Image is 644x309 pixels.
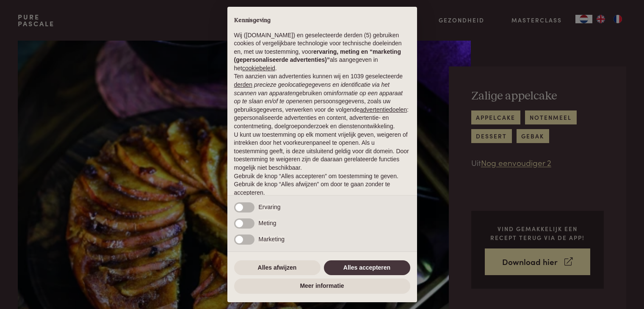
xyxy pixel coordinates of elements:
h2: Kennisgeving [234,17,410,25]
button: derden [234,81,253,89]
button: Meer informatie [234,279,410,294]
em: precieze geolocatiegegevens en identificatie via het scannen van apparaten [234,81,390,97]
p: Ten aanzien van advertenties kunnen wij en 1039 geselecteerde gebruiken om en persoonsgegevens, z... [234,72,410,130]
button: Alles afwijzen [234,260,321,276]
em: informatie op een apparaat op te slaan en/of te openen [234,90,403,105]
span: Meting [259,220,276,226]
p: Wij ([DOMAIN_NAME]) en geselecteerde derden (5) gebruiken cookies of vergelijkbare technologie vo... [234,31,410,73]
a: cookiebeleid [242,65,275,72]
p: Gebruik de knop “Alles accepteren” om toestemming te geven. Gebruik de knop “Alles afwijzen” om d... [234,172,410,197]
button: Alles accepteren [324,260,410,276]
span: Ervaring [259,204,281,210]
span: Marketing [259,236,285,243]
strong: ervaring, meting en “marketing (gepersonaliseerde advertenties)” [234,48,401,63]
p: U kunt uw toestemming op elk moment vrijelijk geven, weigeren of intrekken door het voorkeurenpan... [234,131,410,172]
button: advertentiedoelen [360,106,407,114]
